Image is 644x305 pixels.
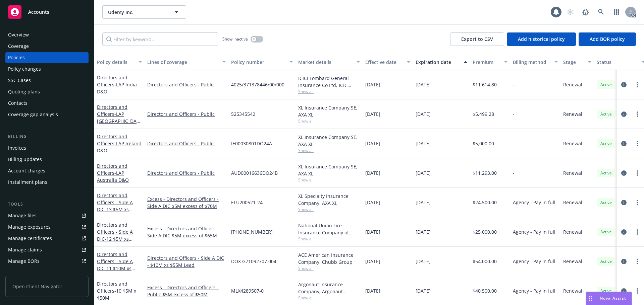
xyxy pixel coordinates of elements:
[147,225,226,239] a: Excess - Directors and Officers - Side A DIC $5M excess of $65M
[8,64,41,74] div: Policy changes
[231,59,285,66] div: Policy number
[8,244,42,255] div: Manage claims
[560,54,594,70] button: Stage
[8,222,51,232] div: Manage exposures
[5,256,89,266] a: Manage BORs
[97,206,141,227] span: - 13 $5M xs $70M Excess Side A DIC
[5,276,89,297] span: Open Client Navigator
[594,5,608,19] a: Search
[147,140,226,147] a: Directors and Officers - Public
[599,288,613,294] span: Active
[633,169,641,177] a: more
[620,110,628,118] a: circleInformation
[633,287,641,295] a: more
[5,64,89,74] a: Policy changes
[365,199,380,206] span: [DATE]
[298,89,360,94] span: Show all
[97,265,137,279] span: - 11 $10M xs $55M Lead Side A
[416,287,431,294] span: [DATE]
[416,140,431,147] span: [DATE]
[298,251,360,265] div: ACE American Insurance Company, Chubb Group
[298,75,360,89] div: ICICI Lombard General Insurance Co Ltd, ICIC Lombard
[599,82,613,88] span: Active
[97,140,142,154] span: - LAP Ireland D&O
[5,52,89,63] a: Policies
[473,199,497,206] span: $24,500.00
[365,228,380,235] span: [DATE]
[97,81,137,95] span: - LAP India D&O
[28,9,49,15] span: Accounts
[416,258,431,265] span: [DATE]
[231,287,264,294] span: MLX4289507-0
[222,36,248,42] span: Show inactive
[365,140,380,147] span: [DATE]
[563,199,582,206] span: Renewal
[231,81,284,88] span: 4025/371378446/00/000
[590,36,625,42] span: Add BOR policy
[5,98,89,108] a: Contacts
[94,54,145,70] button: Policy details
[470,54,510,70] button: Premium
[5,109,89,120] a: Coverage gap analysis
[8,233,52,244] div: Manage certificates
[298,281,360,295] div: Argonaut Insurance Company, Argonaut Insurance Company (Argo)
[8,256,40,266] div: Manage BORs
[8,267,59,278] div: Summary of insurance
[365,287,380,294] span: [DATE]
[147,81,226,88] a: Directors and Officers - Public
[599,258,613,264] span: Active
[473,228,497,235] span: $25,000.00
[563,258,582,265] span: Renewal
[8,210,37,221] div: Manage files
[298,118,360,124] span: Show all
[620,199,628,207] a: circleInformation
[5,233,89,244] a: Manage certificates
[97,281,136,301] a: Directors and Officers
[363,54,413,70] button: Effective date
[416,81,431,88] span: [DATE]
[513,169,515,176] span: -
[231,199,263,206] span: ELU200521-24
[633,81,641,89] a: more
[633,257,641,265] a: more
[5,165,89,176] a: Account charges
[563,81,582,88] span: Renewal
[620,81,628,89] a: circleInformation
[5,267,89,278] a: Summary of insurance
[5,154,89,165] a: Billing updates
[365,258,380,265] span: [DATE]
[5,210,89,221] a: Manage files
[97,192,141,227] a: Directors and Officers - Side A DIC
[633,228,641,236] a: more
[147,169,226,176] a: Directors and Officers - Public
[145,54,228,70] button: Lines of coverage
[599,111,613,117] span: Active
[298,207,360,212] span: Show all
[579,5,592,19] a: Report a Bug
[97,59,135,66] div: Policy details
[5,177,89,187] a: Installment plans
[298,295,360,301] span: Show all
[563,110,582,118] span: Renewal
[586,292,594,305] div: Drag to move
[620,228,628,236] a: circleInformation
[97,163,129,183] a: Directors and Officers
[97,74,137,95] a: Directors and Officers
[513,199,555,206] span: Agency - Pay in full
[610,5,623,19] a: Switch app
[298,148,360,153] span: Show all
[473,169,497,176] span: $11,293.00
[147,196,226,210] a: Excess - Directors and Officers - Side A DIC $5M excess of $70M
[416,169,431,176] span: [DATE]
[5,244,89,255] a: Manage claims
[231,110,255,118] span: 525345542
[599,229,613,235] span: Active
[298,163,360,177] div: XL Insurance Company SE, AXA XL
[599,170,613,176] span: Active
[8,75,31,86] div: SSC Cases
[147,110,226,118] a: Directors and Officers - Public
[298,236,360,242] span: Show all
[620,257,628,265] a: circleInformation
[579,32,636,46] button: Add BOR policy
[416,228,431,235] span: [DATE]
